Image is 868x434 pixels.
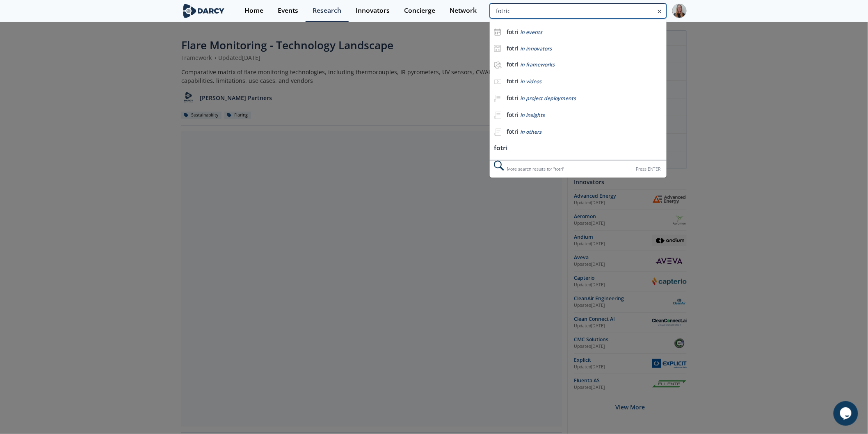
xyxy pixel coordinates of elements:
div: Research [313,7,341,14]
div: Press ENTER [636,165,661,174]
div: Innovators [356,7,390,14]
b: fotri [507,94,519,102]
span: in insights [521,112,545,119]
b: fotri [507,28,519,36]
img: icon [494,28,501,36]
span: in frameworks [521,61,555,68]
b: fotri [507,111,519,119]
img: Profile [672,4,687,18]
b: fotri [507,60,519,68]
span: in events [521,29,543,36]
img: icon [494,45,501,52]
iframe: chat widget [834,401,860,426]
li: fotri [490,141,667,156]
b: fotri [507,44,519,52]
div: Network [450,7,477,14]
span: in project deployments [521,95,576,102]
b: fotri [507,77,519,85]
div: Home [244,7,263,14]
span: in videos [521,78,542,85]
span: in others [521,128,542,135]
b: fotri [507,128,519,135]
div: More search results for " fotri " [490,160,667,178]
img: logo-wide.svg [181,4,226,18]
div: Concierge [404,7,435,14]
div: Events [278,7,298,14]
span: in innovators [521,45,552,52]
input: Advanced Search [490,3,667,18]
